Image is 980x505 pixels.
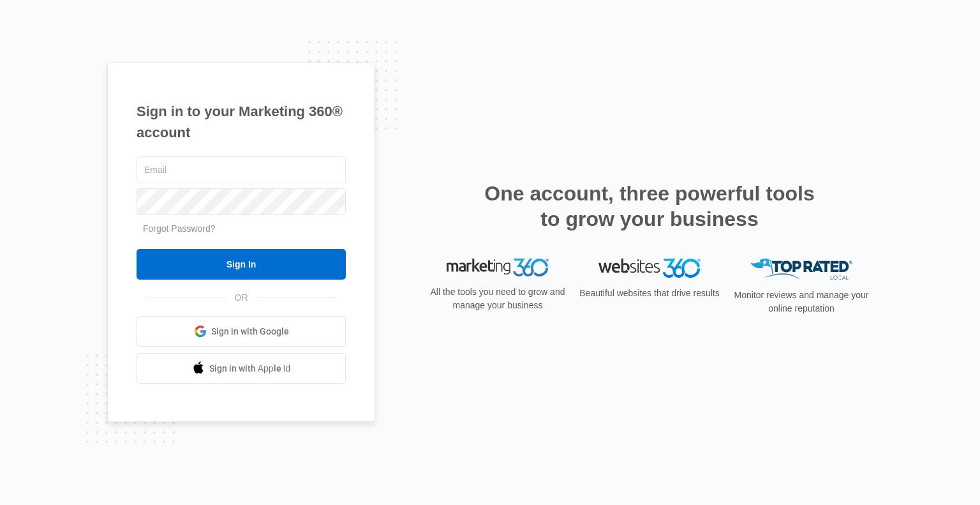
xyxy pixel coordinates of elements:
[598,259,701,277] img: Websites 360
[730,289,873,315] p: Monitor reviews and manage your online reputation
[137,101,346,143] h1: Sign in to your Marketing 360® account
[137,316,346,347] a: Sign in with Google
[750,259,852,280] img: Top Rated Local
[480,181,819,232] h2: One account, three powerful tools to grow your business
[137,249,346,280] input: Sign In
[137,156,346,183] input: Email
[426,285,569,312] p: All the tools you need to grow and manage your business
[447,259,549,276] img: Marketing 360
[226,291,257,305] span: OR
[578,287,721,300] p: Beautiful websites that drive results
[209,362,291,375] span: Sign in with Apple Id
[143,223,216,234] a: Forgot Password?
[137,353,346,384] a: Sign in with Apple Id
[211,325,289,338] span: Sign in with Google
